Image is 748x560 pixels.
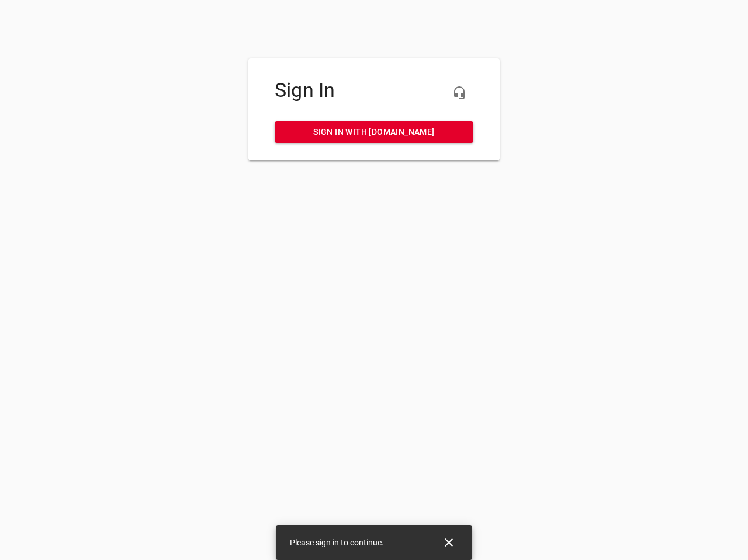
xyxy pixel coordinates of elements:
[284,125,464,139] span: Sign in with [DOMAIN_NAME]
[435,528,463,556] button: Close
[445,79,473,107] button: Live Chat
[290,538,384,547] span: Please sign in to continue.
[275,121,473,143] a: Sign in with [DOMAIN_NAME]
[275,79,473,102] h4: Sign In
